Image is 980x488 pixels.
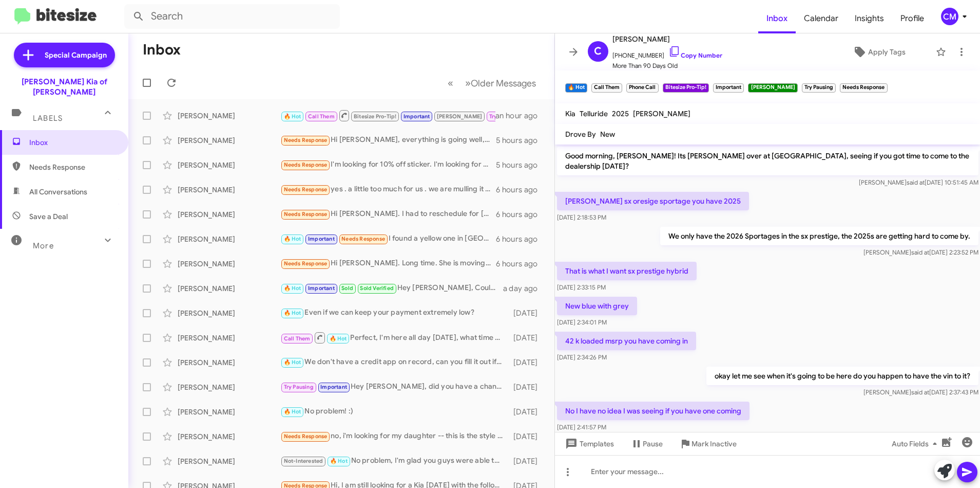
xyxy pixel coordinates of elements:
[178,209,280,220] div: [PERSON_NAME]
[496,185,546,195] div: 6 hours ago
[280,109,495,122] div: Yes
[280,134,496,146] div: Hi [PERSON_NAME], everything is going well, [PERSON_NAME] has been great
[284,458,323,464] span: Not-Interested
[496,160,546,170] div: 5 hours ago
[496,234,546,244] div: 6 hours ago
[508,308,546,318] div: [DATE]
[643,435,663,453] span: Pause
[280,406,508,418] div: No problem! :)
[441,73,459,94] button: Previous
[284,260,328,267] span: Needs Response
[284,335,311,342] span: Call Them
[320,384,347,390] span: Important
[29,137,117,148] span: Inbox
[496,135,546,146] div: 5 hours ago
[178,234,280,244] div: [PERSON_NAME]
[796,4,847,33] a: Calendar
[280,233,496,245] div: I found a yellow one in [GEOGRAPHIC_DATA] with 17,000 miles on it for 15 five and I bought it
[663,83,709,93] small: Bitesize Pro-Tip!
[284,161,328,168] span: Needs Response
[284,433,328,440] span: Needs Response
[557,353,607,361] span: [DATE] 2:34:26 PM
[280,208,496,220] div: Hi [PERSON_NAME]. I had to reschedule for [DATE] [DATE]. I appreciate your reaching out to me. Th...
[178,333,280,343] div: [PERSON_NAME]
[178,111,280,121] div: [PERSON_NAME]
[557,147,978,175] p: Good morning, [PERSON_NAME]! Its [PERSON_NAME] over at [GEOGRAPHIC_DATA], seeing if you got time ...
[612,33,722,45] span: [PERSON_NAME]
[557,402,750,420] p: No I have no idea I was seeing if you have one coming
[911,248,929,256] span: said at
[508,357,546,368] div: [DATE]
[758,4,796,33] a: Inbox
[284,359,301,366] span: 🔥 Hot
[941,8,958,25] div: CM
[124,4,340,29] input: Search
[178,135,280,146] div: [PERSON_NAME]
[883,435,949,453] button: Auto Fields
[668,51,722,59] a: Copy Number
[284,236,301,242] span: 🔥 Hot
[178,259,280,269] div: [PERSON_NAME]
[178,308,280,318] div: [PERSON_NAME]
[802,83,836,93] small: Try Pausing
[827,43,931,61] button: Apply Tags
[748,83,797,93] small: [PERSON_NAME]
[29,162,117,172] span: Needs Response
[178,185,280,195] div: [PERSON_NAME]
[496,209,546,220] div: 6 hours ago
[280,258,496,269] div: Hi [PERSON_NAME]. Long time. She is moving home.
[626,83,658,93] small: Phone Call
[591,83,622,93] small: Call Them
[280,356,508,368] div: We don't have a credit app on record, can you fill it out if i send you the link?
[863,388,978,396] span: [PERSON_NAME] [DATE] 2:37:43 PM
[448,77,453,89] span: «
[280,455,508,467] div: No problem, I'm glad you guys were able to connect, I'll put notes in my system about that. :) Ha...
[557,297,637,315] p: New blue with grey
[563,435,614,453] span: Templates
[284,186,328,193] span: Needs Response
[29,211,68,222] span: Save a Deal
[508,382,546,392] div: [DATE]
[178,160,280,170] div: [PERSON_NAME]
[580,109,608,118] span: Telluride
[45,50,107,60] span: Special Campaign
[330,458,348,464] span: 🔥 Hot
[33,241,54,250] span: More
[471,78,536,89] span: Older Messages
[341,285,353,292] span: Sold
[557,283,606,291] span: [DATE] 2:33:15 PM
[437,113,483,120] span: [PERSON_NAME]
[600,130,615,139] span: New
[284,285,301,292] span: 🔥 Hot
[354,113,396,120] span: Bitesize Pro-Tip!
[565,130,596,139] span: Drove By
[284,137,328,143] span: Needs Response
[691,435,737,453] span: Mark Inactive
[565,109,575,118] span: Kia
[178,382,280,392] div: [PERSON_NAME]
[503,283,546,294] div: a day ago
[508,407,546,417] div: [DATE]
[178,357,280,368] div: [PERSON_NAME]
[868,43,906,61] span: Apply Tags
[29,187,87,197] span: All Conversations
[858,178,978,186] span: [PERSON_NAME] [DATE] 10:51:45 AM
[284,384,314,390] span: Try Pausing
[892,435,941,453] span: Auto Fields
[508,333,546,343] div: [DATE]
[280,307,508,319] div: Even if we can keep your payment extremely low?
[280,282,503,294] div: Hey [PERSON_NAME], Could you text my cell when you’re on the way to the dealership? I’m going to ...
[557,262,697,280] p: That is what I want sx prestige hybrid
[847,4,892,33] a: Insights
[280,159,496,171] div: I'm looking for 10% off sticker. I'm looking for $15,000 trade-in value on my 2021 [PERSON_NAME]....
[557,332,696,350] p: 42 k loaded msrp you have coming in
[612,109,629,118] span: 2025
[284,113,301,120] span: 🔥 Hot
[557,192,749,210] p: [PERSON_NAME] sx oresige sportage you have 2025
[508,431,546,442] div: [DATE]
[508,456,546,466] div: [DATE]
[906,178,924,186] span: said at
[612,61,722,71] span: More Than 90 Days Old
